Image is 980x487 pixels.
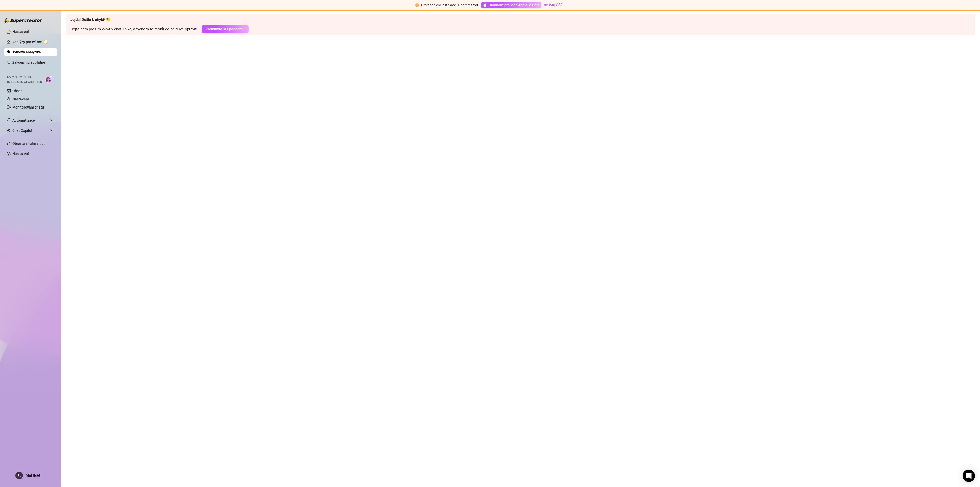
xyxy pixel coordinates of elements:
font: Promluvte si s podporou [205,27,245,31]
button: Promluvte si s podporou [202,25,249,33]
a: ne tvůj OS? [544,3,563,7]
a: Týmová analytika [12,50,41,54]
img: Chatování s umělou inteligencí [45,75,53,83]
a: Obsah [12,89,23,93]
a: Nastavení [12,97,29,101]
font: Stáhnout pro Mac Apple M Chip [489,3,540,7]
span: uživatel [17,474,21,478]
img: Chat Copilot [7,129,10,132]
a: Objevte virální videa [12,141,46,146]
font: Můj účet [26,473,40,478]
font: Dejte nám prosím vědět v chatu níže, abychom to mohli co nejdříve opravit. [70,27,198,31]
span: jablko [483,3,487,7]
img: logo-BBDzfeDw.svg [4,18,42,23]
span: blesk [7,118,11,122]
span: vykřičník [415,3,419,7]
font: Jejda! Došlo k chybě 🫠 [70,17,111,22]
a: Monitorování chatu [12,105,44,109]
font: Automatizace [12,118,35,122]
a: Stáhnout pro Mac Apple M Chip [481,2,541,8]
font: Izzy s umělou inteligencí Chatter [7,75,42,84]
a: Analýzy pro tvůrce vykřičník [12,38,53,46]
a: Nastavení [12,152,29,156]
font: Chat Copilot [12,128,32,133]
a: Zakoupit předplatné [12,60,45,64]
div: Otevřete Intercom Messenger [963,470,975,482]
font: Pro zahájení instalace Supercreatoru [421,3,479,7]
a: Nastavení [12,30,29,34]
